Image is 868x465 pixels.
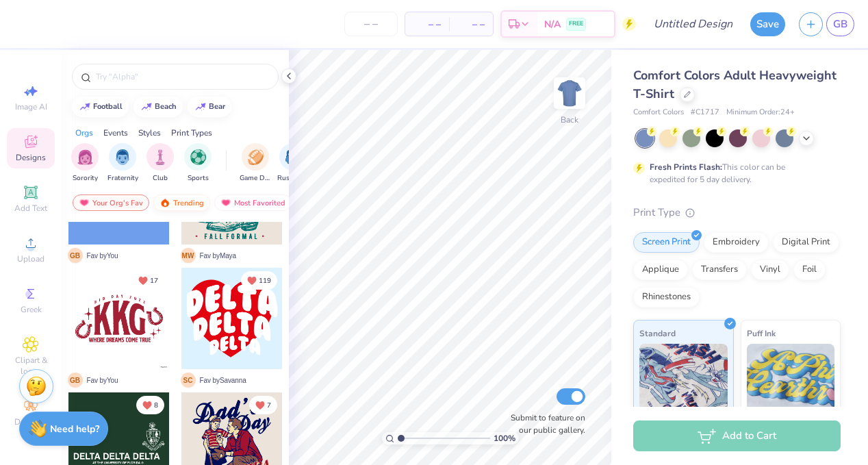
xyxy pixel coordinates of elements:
[132,271,164,290] button: Unlike
[87,251,118,261] span: Fav by You
[159,198,170,208] img: trending.gif
[103,127,128,139] div: Events
[68,373,83,388] span: G B
[633,260,688,280] div: Applique
[141,103,152,111] img: trend_line.gif
[87,375,118,386] span: Fav by You
[726,107,795,118] span: Minimum Order: 24 +
[344,12,398,36] input: – –
[107,143,138,184] button: filter button
[188,173,209,184] span: Sports
[93,103,123,110] div: football
[138,127,161,139] div: Styles
[494,432,515,444] span: 100 %
[457,17,485,32] span: – –
[68,248,83,263] span: G B
[50,423,99,436] strong: Need help?
[773,232,839,253] div: Digital Print
[153,194,210,211] div: Trending
[17,253,44,264] span: Upload
[200,375,246,386] span: Fav by Savanna
[73,194,149,211] div: Your Org's Fav
[277,173,309,184] span: Rush & Bid
[115,149,130,165] img: Fraternity Image
[503,412,585,436] label: Submit to feature on our public gallery.
[691,107,719,118] span: # C1717
[650,161,818,186] div: This color can be expedited for 5 day delivery.
[146,143,174,184] div: filter for Club
[413,17,441,32] span: – –
[556,79,583,107] img: Back
[277,143,309,184] button: filter button
[277,143,309,184] div: filter for Rush & Bid
[633,232,700,253] div: Screen Print
[188,97,231,117] button: bear
[214,194,292,211] div: Most Favorited
[155,103,177,110] div: beach
[692,260,747,280] div: Transfers
[94,70,270,84] input: Try "Alpha"
[72,97,129,117] button: football
[751,260,789,280] div: Vinyl
[71,143,99,184] div: filter for Sorority
[21,304,42,315] span: Greek
[150,277,158,284] span: 17
[71,143,99,184] button: filter button
[209,103,225,110] div: bear
[639,344,728,412] img: Standard
[75,127,93,139] div: Orgs
[184,143,212,184] button: filter button
[184,143,212,184] div: filter for Sports
[248,149,264,165] img: Game Day Image
[704,232,769,253] div: Embroidery
[633,287,700,307] div: Rhinestones
[747,344,835,412] img: Puff Ink
[171,127,212,139] div: Print Types
[73,173,98,184] span: Sorority
[190,149,206,165] img: Sports Image
[643,10,743,38] input: Untitled Design
[833,16,847,32] span: GB
[181,248,196,263] span: M W
[544,17,561,32] span: N/A
[107,173,138,184] span: Fraternity
[200,251,236,261] span: Fav by Maya
[220,198,231,208] img: most_fav.gif
[79,103,90,111] img: trend_line.gif
[633,205,841,221] div: Print Type
[133,97,183,117] button: beach
[240,143,271,184] button: filter button
[181,373,196,388] span: S C
[747,326,776,340] span: Puff Ink
[826,12,854,36] a: GB
[107,143,138,184] div: filter for Fraternity
[633,67,837,102] span: Comfort Colors Adult Heavyweight T-Shirt
[153,149,168,165] img: Club Image
[14,203,47,214] span: Add Text
[793,260,826,280] div: Foil
[750,12,785,36] button: Save
[561,114,578,126] div: Back
[195,103,206,111] img: trend_line.gif
[639,326,676,340] span: Standard
[14,416,47,427] span: Decorate
[146,143,174,184] button: filter button
[650,162,722,173] strong: Fresh Prints Flash:
[240,143,271,184] div: filter for Game Day
[77,149,93,165] img: Sorority Image
[15,101,47,112] span: Image AI
[153,173,168,184] span: Club
[16,152,46,163] span: Designs
[285,149,301,165] img: Rush & Bid Image
[569,19,583,29] span: FREE
[79,198,90,208] img: most_fav.gif
[7,355,55,377] span: Clipart & logos
[633,107,684,118] span: Comfort Colors
[240,173,271,184] span: Game Day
